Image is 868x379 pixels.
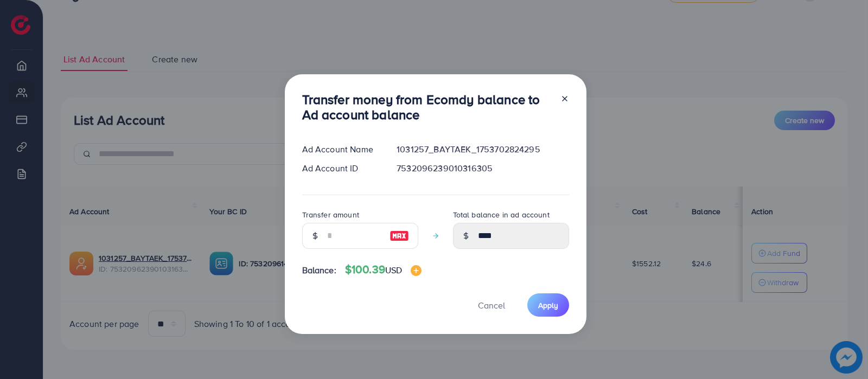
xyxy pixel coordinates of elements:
img: image [390,229,409,242]
label: Transfer amount [302,209,359,220]
label: Total balance in ad account [453,209,550,220]
span: Cancel [478,299,505,311]
div: 7532096239010316305 [388,162,577,175]
span: Balance: [302,264,336,277]
div: 1031257_BAYTAEK_1753702824295 [388,143,577,156]
button: Apply [527,293,569,317]
span: USD [385,264,402,276]
button: Cancel [464,293,519,317]
h4: $100.39 [345,263,422,277]
h3: Transfer money from Ecomdy balance to Ad account balance [302,92,552,123]
div: Ad Account Name [293,143,388,156]
img: image [411,265,422,276]
span: Apply [538,300,558,311]
div: Ad Account ID [293,162,388,175]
